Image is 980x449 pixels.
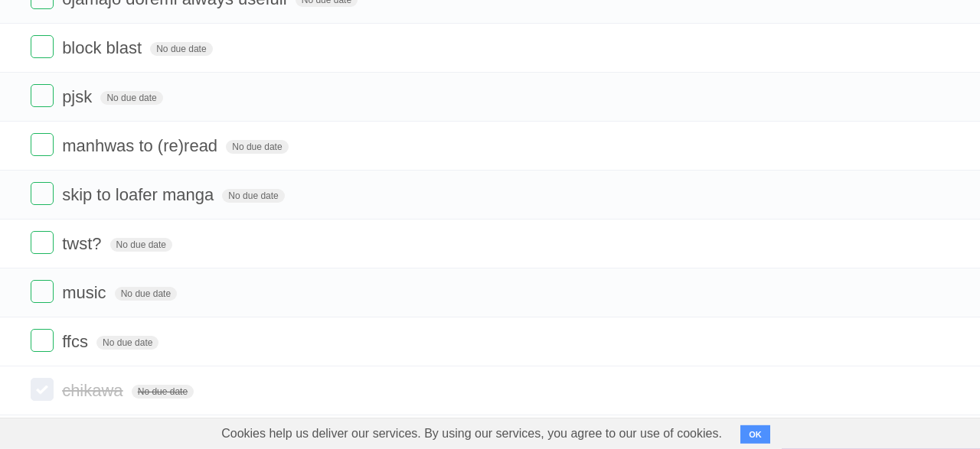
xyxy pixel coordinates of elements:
[31,133,54,156] label: Done
[62,136,221,155] span: manhwas to (re)read
[96,336,158,350] span: No due date
[62,185,217,204] span: skip to loafer manga
[31,35,54,58] label: Done
[62,234,105,253] span: twst?
[62,381,126,400] span: chikawa
[62,38,145,57] span: block blast
[62,283,109,302] span: music
[740,425,770,444] button: OK
[62,332,92,351] span: ffcs
[222,189,284,203] span: No due date
[31,329,54,352] label: Done
[226,140,288,154] span: No due date
[115,287,177,301] span: No due date
[62,87,96,106] span: pjsk
[31,84,54,107] label: Done
[206,418,737,449] span: Cookies help us deliver our services. By using our services, you agree to our use of cookies.
[31,280,54,303] label: Done
[31,231,54,254] label: Done
[31,378,54,401] label: Done
[132,385,194,399] span: No due date
[100,91,162,105] span: No due date
[110,238,172,252] span: No due date
[150,42,212,56] span: No due date
[31,182,54,205] label: Done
